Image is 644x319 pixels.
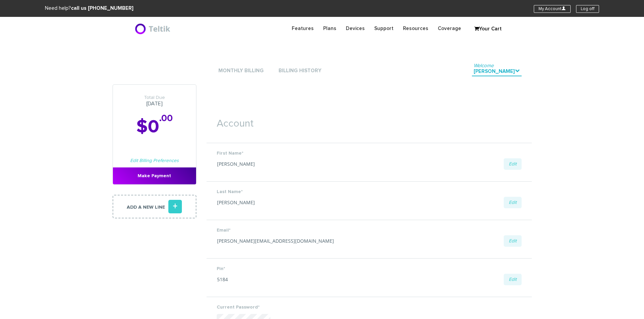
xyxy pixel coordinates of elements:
[474,63,494,68] span: Welcome
[113,95,196,101] span: Total Due
[504,235,522,247] a: Edit
[369,22,398,35] a: Support
[504,158,522,170] a: Edit
[217,227,522,234] label: Email*
[398,22,433,35] a: Resources
[135,22,172,35] img: BriteX
[472,67,522,76] a: Welcome[PERSON_NAME].
[113,117,196,137] h2: $0
[159,114,173,123] sup: .00
[287,22,318,35] a: Features
[318,22,341,35] a: Plans
[113,195,196,218] a: Add a new line+
[471,24,505,34] a: Your Cart
[113,167,196,184] a: Make Payment
[217,67,265,76] a: Monthly Billing
[217,188,522,195] label: Last Name*
[534,5,571,13] a: My AccountU
[130,158,179,163] a: Edit Billing Preferences
[515,68,520,73] i: .
[433,22,466,35] a: Coverage
[562,6,566,10] i: U
[341,22,369,35] a: Devices
[576,5,599,13] a: Log off
[217,304,522,311] label: Current Password*
[217,150,522,157] label: First Name*
[504,274,522,285] a: Edit
[277,67,323,76] a: Billing History
[504,197,522,208] a: Edit
[113,95,196,107] h3: [DATE]
[207,108,532,133] h1: Account
[168,200,182,213] i: +
[45,6,134,11] span: Need help?
[71,6,134,11] strong: call us [PHONE_NUMBER]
